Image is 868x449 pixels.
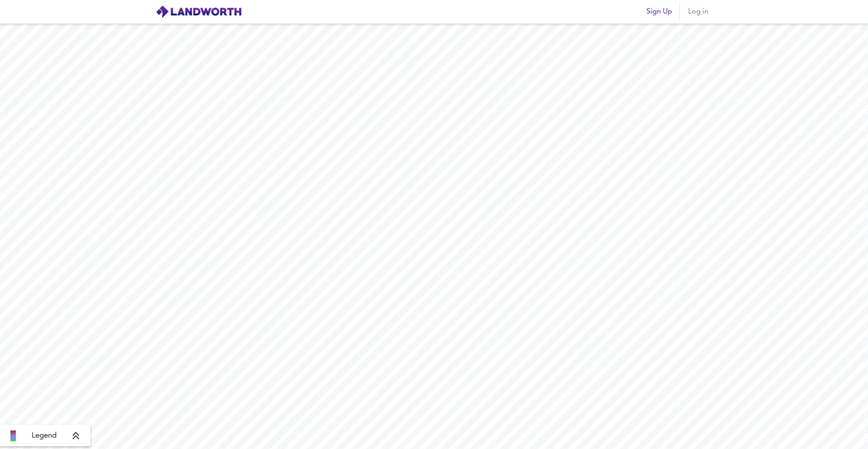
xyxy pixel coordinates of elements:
button: Log in [684,3,712,21]
span: Legend [32,430,57,441]
span: Sign Up [646,5,672,18]
img: logo [156,5,242,19]
span: Log in [687,5,709,18]
button: Sign Up [643,3,676,21]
